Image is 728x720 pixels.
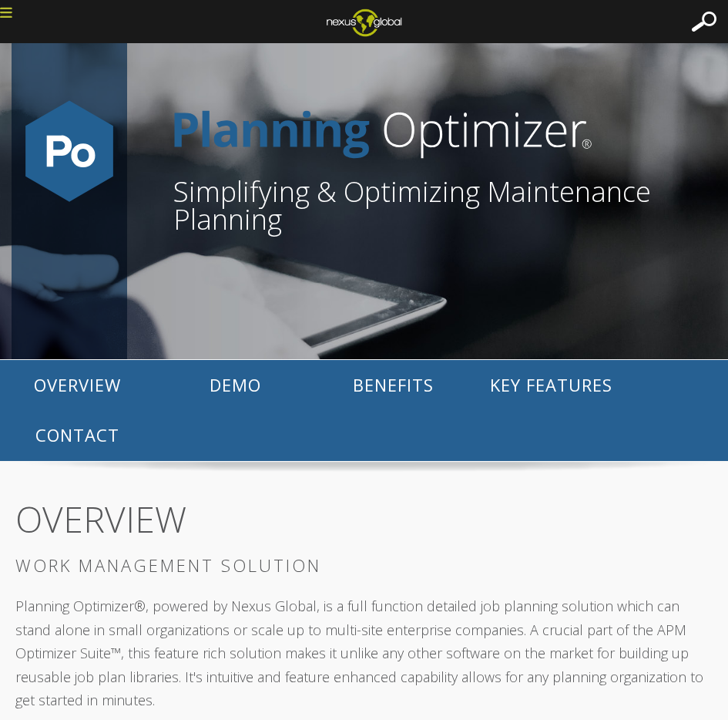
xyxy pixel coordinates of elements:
p: Planning Optimizer®, powered by Nexus Global, is a full function detailed job planning solution w... [15,594,713,712]
p: KEY FEATURES [474,360,628,410]
p: BENEFITS [316,360,470,410]
span: OVERVIEW [15,495,186,543]
img: ng_logo_web [314,4,414,41]
h3: WORK MANAGEMENT SOLUTION [15,555,713,575]
img: Po [15,97,123,205]
h1: Simplifying & Optimizing Maintenance Planning [173,178,716,234]
img: PlanOpthorizontal-no-icon [173,82,696,178]
p: DEMO [158,360,312,410]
